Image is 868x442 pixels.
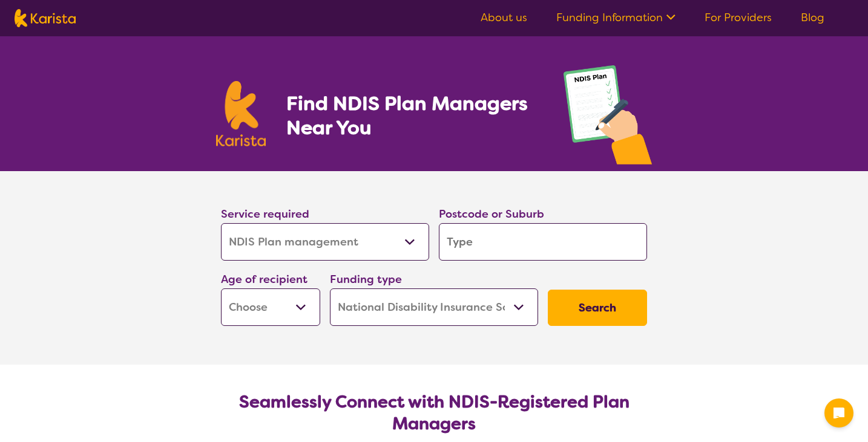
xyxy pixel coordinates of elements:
[286,91,539,140] h1: Find NDIS Plan Managers Near You
[216,81,266,146] img: Karista logo
[564,65,652,171] img: plan-management
[705,10,772,25] a: For Providers
[15,9,76,27] img: Karista logo
[481,10,527,25] a: About us
[548,290,647,326] button: Search
[439,223,647,261] input: Type
[231,391,637,435] h2: Seamlessly Connect with NDIS-Registered Plan Managers
[221,272,307,287] label: Age of recipient
[330,272,402,287] label: Funding type
[439,207,544,221] label: Postcode or Suburb
[556,10,676,25] a: Funding Information
[221,207,309,221] label: Service required
[801,10,824,25] a: Blog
